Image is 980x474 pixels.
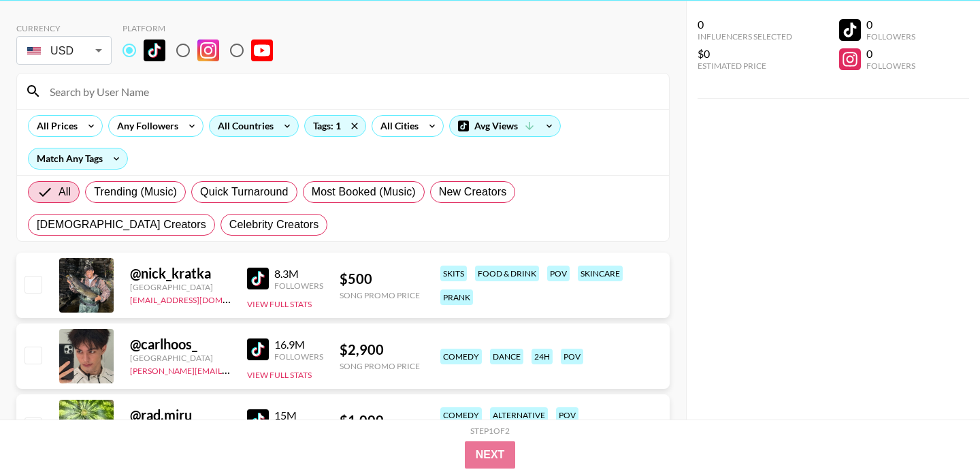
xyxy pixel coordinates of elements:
[490,349,523,364] div: dance
[19,39,109,63] div: USD
[340,361,420,371] div: Song Promo Price
[912,406,964,458] iframe: Drift Widget Chat Controller
[372,116,421,136] div: All Cities
[197,39,219,61] img: Instagram
[698,47,792,61] div: $0
[475,266,539,281] div: food & drink
[698,31,792,42] div: Influencers Selected
[312,184,416,200] span: Most Booked (Music)
[698,18,792,31] div: 0
[866,47,915,61] div: 0
[130,265,231,282] div: @ nick_kratka
[490,407,548,423] div: alternative
[274,351,323,362] div: Followers
[439,184,507,200] span: New Creators
[94,184,177,200] span: Trending (Music)
[130,363,331,376] a: [PERSON_NAME][EMAIL_ADDRESS][DOMAIN_NAME]
[698,61,792,71] div: Estimated Price
[37,217,206,233] span: [DEMOGRAPHIC_DATA] Creators
[440,407,482,423] div: comedy
[340,341,420,358] div: $ 2,900
[29,116,80,136] div: All Prices
[340,270,420,287] div: $ 500
[247,370,312,380] button: View Full Stats
[465,441,516,469] button: Next
[247,338,269,360] img: TikTok
[109,116,181,136] div: Any Followers
[16,23,112,33] div: Currency
[130,292,267,305] a: [EMAIL_ADDRESS][DOMAIN_NAME]
[470,426,510,436] div: Step 1 of 2
[340,290,420,300] div: Song Promo Price
[305,116,365,136] div: Tags: 1
[122,23,284,33] div: Platform
[274,281,323,291] div: Followers
[274,409,323,422] div: 15M
[59,184,71,200] span: All
[130,282,231,292] div: [GEOGRAPHIC_DATA]
[210,116,276,136] div: All Countries
[866,18,915,31] div: 0
[274,267,323,281] div: 8.3M
[251,39,273,61] img: YouTube
[450,116,560,136] div: Avg Views
[866,31,915,42] div: Followers
[247,268,269,289] img: TikTok
[130,336,231,353] div: @ carlhoos_
[440,349,482,364] div: comedy
[340,412,420,429] div: $ 1,000
[440,266,467,281] div: skits
[561,349,583,364] div: pov
[440,289,473,305] div: prank
[578,266,623,281] div: skincare
[532,349,553,364] div: 24h
[200,184,289,200] span: Quick Turnaround
[274,338,323,351] div: 16.9M
[556,407,578,423] div: pov
[29,148,127,169] div: Match Any Tags
[547,266,570,281] div: pov
[130,353,231,363] div: [GEOGRAPHIC_DATA]
[130,407,231,424] div: @ rad.miru
[42,80,661,102] input: Search by User Name
[144,39,165,61] img: TikTok
[247,299,312,309] button: View Full Stats
[229,217,319,233] span: Celebrity Creators
[247,409,269,431] img: TikTok
[866,61,915,71] div: Followers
